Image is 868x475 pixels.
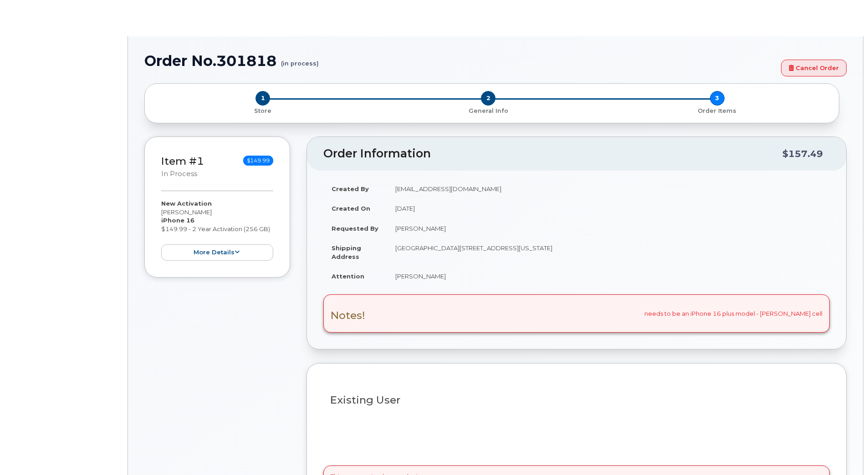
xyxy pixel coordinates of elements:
[330,394,823,406] h3: Existing User
[332,205,370,212] strong: Created On
[161,170,197,178] small: in process
[332,273,364,280] strong: Attention
[161,155,204,167] a: Item #1
[387,266,830,286] td: [PERSON_NAME]
[387,179,830,199] td: [EMAIL_ADDRESS][DOMAIN_NAME]
[161,200,212,207] strong: New Activation
[387,218,830,238] td: [PERSON_NAME]
[332,225,378,232] strong: Requested By
[255,91,270,106] span: 1
[387,198,830,218] td: [DATE]
[243,156,273,166] span: $149.99
[332,244,361,260] strong: Shipping Address
[481,91,495,106] span: 2
[152,106,374,115] a: 1 Store
[281,53,319,67] small: (in process)
[323,294,830,333] div: needs to be an iPhone 16 plus model - [PERSON_NAME] cell
[332,185,369,192] strong: Created By
[331,310,365,321] h3: Notes!
[144,53,776,69] h1: Order No.301818
[161,244,273,261] button: more details
[781,60,847,76] a: Cancel Order
[374,106,603,115] a: 2 General Info
[323,147,782,160] h2: Order Information
[161,199,273,261] div: [PERSON_NAME] $149.99 - 2 Year Activation (256 GB)
[782,145,823,162] div: $157.49
[387,238,830,266] td: [GEOGRAPHIC_DATA][STREET_ADDRESS][US_STATE]
[156,107,370,115] p: Store
[378,107,599,115] p: General Info
[161,217,194,224] strong: iPhone 16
